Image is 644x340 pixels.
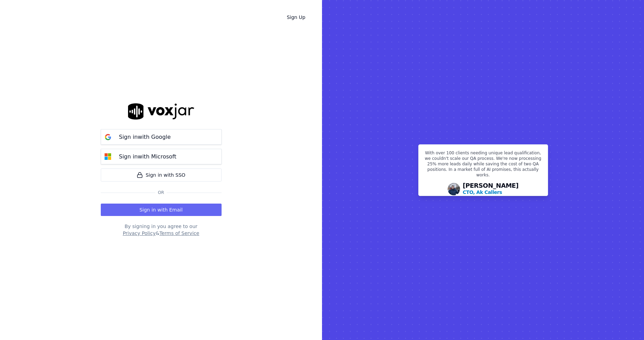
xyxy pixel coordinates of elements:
[123,230,156,237] button: Privacy Policy
[119,133,171,141] p: Sign in with Google
[101,130,115,144] img: google Sign in button
[155,190,167,195] span: Or
[128,103,194,120] img: logo
[101,149,222,164] button: Sign inwith Microsoft
[281,11,311,23] a: Sign Up
[101,223,222,237] div: By signing in you agree to our &
[159,230,199,237] button: Terms of Service
[423,150,544,181] p: With over 100 clients needing unique lead qualification, we couldn't scale our QA process. We're ...
[463,183,519,196] div: [PERSON_NAME]
[463,189,502,196] p: CTO, Ak Callers
[119,153,176,161] p: Sign in with Microsoft
[101,204,222,216] button: Sign in with Email
[101,168,222,182] a: Sign in with SSO
[101,150,115,164] img: microsoft Sign in button
[101,129,222,145] button: Sign inwith Google
[448,183,460,195] img: Avatar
